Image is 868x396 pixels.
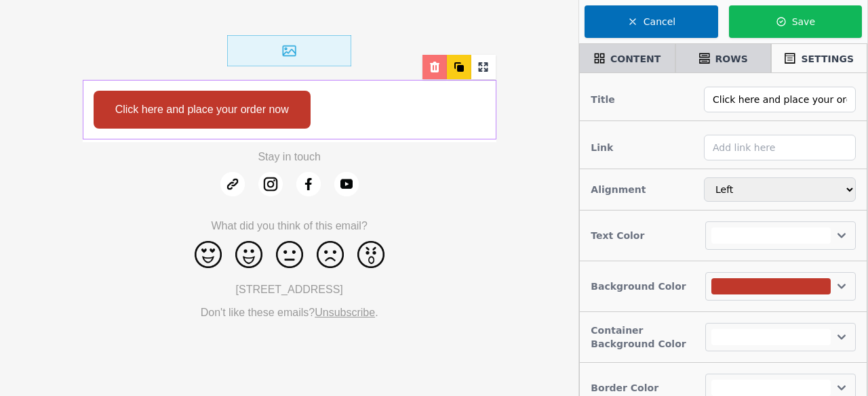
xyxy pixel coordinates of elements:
span: [STREET_ADDRESS] [236,284,343,295]
input: Title [704,87,856,112]
span: What did you think of this email? [211,220,367,232]
h3: Container Background Color [591,321,705,353]
img: Website [220,172,245,196]
img: YouTube [334,172,359,196]
span: SETTINGS [801,52,854,66]
label: Title [591,93,614,106]
img: Facebook [296,172,321,196]
img: Instagram [258,172,283,196]
button: Cancel [585,5,717,38]
button: Save [729,5,862,38]
span: Stay in touch [258,151,321,162]
img: placeholder.png [227,35,351,66]
input: Add link here [704,135,856,160]
h3: Text Color [591,226,644,245]
h3: Alignment [591,180,646,199]
label: Link [591,141,613,154]
span: CONTENT [610,52,660,66]
td: Don't like these emails? . [83,305,496,328]
span: ROWS [715,52,748,66]
h3: Background Color [591,277,686,296]
button: Click here and place your order now [94,91,311,129]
